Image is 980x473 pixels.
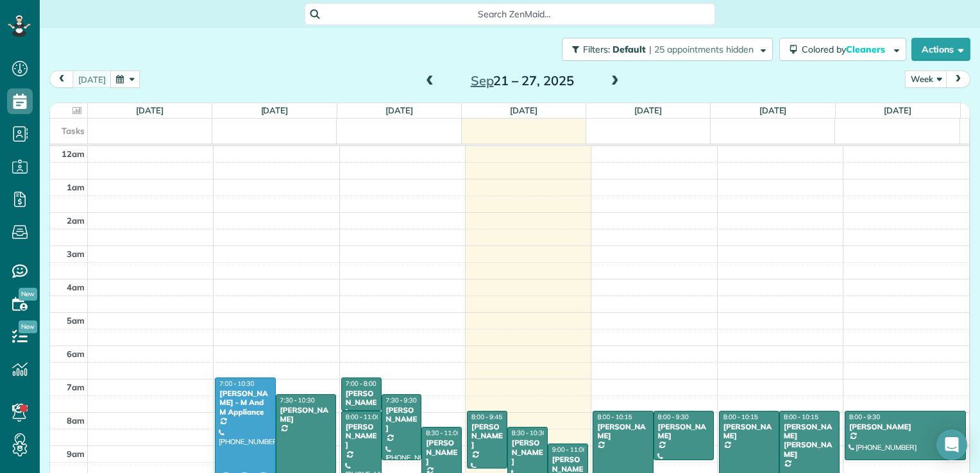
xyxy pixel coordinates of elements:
[723,413,758,421] span: 8:00 - 10:15
[385,406,418,433] div: [PERSON_NAME]
[72,71,112,88] button: [DATE]
[562,38,773,61] button: Filters: Default | 25 appointments hidden
[67,282,85,292] span: 4am
[596,422,649,441] div: [PERSON_NAME]
[19,288,37,301] span: New
[280,396,315,404] span: 7:30 - 10:30
[634,105,662,115] a: [DATE]
[759,105,787,115] a: [DATE]
[219,379,254,388] span: 7:00 - 10:30
[67,349,85,359] span: 6am
[67,249,85,259] span: 3am
[62,126,85,136] span: Tasks
[511,438,544,466] div: [PERSON_NAME]
[583,44,610,55] span: Filters:
[597,413,632,421] span: 8:00 - 10:15
[67,449,85,459] span: 9am
[783,422,836,460] div: [PERSON_NAME] [PERSON_NAME]
[471,72,494,88] span: Sep
[555,38,773,61] a: Filters: Default | 25 appointments hidden
[426,429,460,437] span: 8:30 - 11:00
[846,44,887,55] span: Cleaners
[261,105,289,115] a: [DATE]
[905,71,947,88] button: Week
[884,105,911,115] a: [DATE]
[649,44,754,55] span: | 25 appointments hidden
[67,215,85,226] span: 2am
[386,396,417,404] span: 7:30 - 9:30
[425,438,458,466] div: [PERSON_NAME]
[345,422,378,450] div: [PERSON_NAME]
[67,315,85,326] span: 5am
[67,415,85,426] span: 8am
[512,429,546,437] span: 8:30 - 10:30
[510,105,537,115] a: [DATE]
[219,389,271,417] div: [PERSON_NAME] - M And M Appliance
[802,44,890,55] span: Colored by
[849,422,962,431] div: [PERSON_NAME]
[657,422,710,441] div: [PERSON_NAME]
[67,382,85,392] span: 7am
[385,105,413,115] a: [DATE]
[784,413,818,421] span: 8:00 - 10:15
[280,406,332,424] div: [PERSON_NAME]
[471,422,503,450] div: [PERSON_NAME]
[346,379,376,388] span: 7:00 - 8:00
[849,413,880,421] span: 8:00 - 9:30
[552,445,587,454] span: 9:00 - 11:00
[19,320,37,333] span: New
[442,74,602,88] h2: 21 – 27, 2025
[658,413,689,421] span: 8:00 - 9:30
[346,413,380,421] span: 8:00 - 11:00
[612,44,646,55] span: Default
[911,38,970,61] button: Actions
[62,149,85,159] span: 12am
[136,105,164,115] a: [DATE]
[345,389,378,417] div: [PERSON_NAME]
[67,182,85,192] span: 1am
[946,71,970,88] button: next
[936,429,967,460] div: Open Intercom Messenger
[471,413,502,421] span: 8:00 - 9:45
[779,38,906,61] button: Colored byCleaners
[723,422,775,441] div: [PERSON_NAME]
[49,71,74,88] button: prev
